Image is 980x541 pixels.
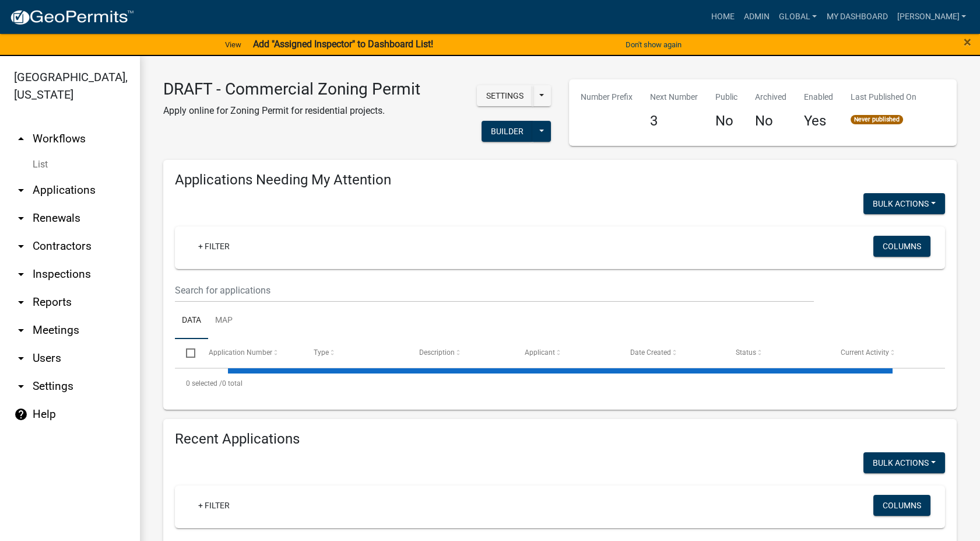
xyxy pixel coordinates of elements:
[715,113,737,130] h4: No
[14,407,28,421] i: help
[581,91,633,103] p: Number Prefix
[630,348,671,357] span: Date Created
[253,39,433,50] strong: Add "Assigned Inspector" to Dashboard List!
[14,323,28,337] i: arrow_drop_down
[175,302,208,340] a: Data
[14,132,28,146] i: arrow_drop_up
[419,348,455,357] span: Description
[707,6,739,28] a: Home
[163,104,420,118] p: Apply online for Zoning Permit for residential projects.
[175,369,945,398] div: 0 total
[821,6,892,28] a: My Dashboard
[851,91,916,103] p: Last Published On
[477,85,533,106] button: Settings
[14,379,28,393] i: arrow_drop_down
[964,34,971,50] span: ×
[175,278,814,302] input: Search for applications
[408,339,514,367] datatable-header-cell: Description
[189,236,239,257] a: + Filter
[650,91,698,103] p: Next Number
[14,295,28,309] i: arrow_drop_down
[175,172,945,189] h4: Applications Needing My Attention
[724,339,830,367] datatable-header-cell: Status
[650,113,698,130] h4: 3
[163,79,420,99] h3: DRAFT - Commercial Zoning Permit
[804,91,833,103] p: Enabled
[830,339,935,367] datatable-header-cell: Current Activity
[14,351,28,365] i: arrow_drop_down
[514,339,619,367] datatable-header-cell: Applicant
[863,193,945,214] button: Bulk Actions
[189,495,239,516] a: + Filter
[851,115,904,124] span: Never published
[303,339,408,367] datatable-header-cell: Type
[197,339,303,367] datatable-header-cell: Application Number
[863,452,945,473] button: Bulk Actions
[964,35,971,49] button: Close
[525,348,555,357] span: Applicant
[14,211,28,225] i: arrow_drop_down
[14,267,28,281] i: arrow_drop_down
[774,6,822,28] a: Global
[736,348,756,357] span: Status
[314,348,329,357] span: Type
[175,339,197,367] datatable-header-cell: Select
[14,239,28,253] i: arrow_drop_down
[175,431,945,448] h4: Recent Applications
[804,113,833,130] h4: Yes
[755,91,786,103] p: Archived
[209,348,272,357] span: Application Number
[715,91,737,103] p: Public
[873,236,930,257] button: Columns
[186,379,222,388] span: 0 selected /
[892,6,971,28] a: [PERSON_NAME]
[755,113,786,130] h4: No
[739,6,774,28] a: Admin
[873,495,930,516] button: Columns
[208,302,240,340] a: Map
[619,339,725,367] datatable-header-cell: Date Created
[220,35,246,54] a: View
[621,35,686,54] button: Don't show again
[841,348,889,357] span: Current Activity
[14,183,28,197] i: arrow_drop_down
[482,121,533,142] button: Builder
